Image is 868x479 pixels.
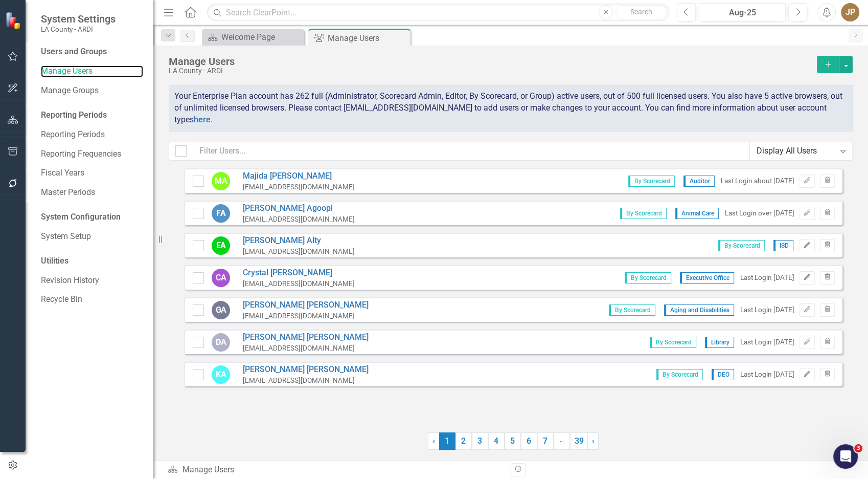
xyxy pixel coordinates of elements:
div: [EMAIL_ADDRESS][DOMAIN_NAME] [243,279,355,289]
a: 7 [537,432,554,450]
div: KA [212,365,230,384]
div: Last Login [DATE] [740,305,794,315]
div: Welcome Page [221,31,302,43]
a: Recycle Bin [41,294,143,306]
span: By Scorecard [718,240,765,251]
div: EA [212,236,230,255]
div: System Configuration [41,211,143,223]
span: Aging and Disabilities [664,304,734,316]
a: 4 [488,432,505,450]
span: 1 [439,432,455,450]
a: [PERSON_NAME] [PERSON_NAME] [243,364,369,376]
div: LA County - ARDI [169,67,812,75]
span: By Scorecard [609,304,655,316]
a: 5 [505,432,521,450]
div: Last Login over [DATE] [725,208,794,218]
div: Last Login about [DATE] [721,176,794,186]
a: Welcome Page [204,31,302,43]
button: Search [615,5,667,19]
input: Search ClearPoint... [207,4,669,21]
a: Reporting Periods [41,129,143,141]
div: CA [212,269,230,287]
div: DA [212,333,230,352]
span: Your Enterprise Plan account has 262 full (Administrator, Scorecard Admin, Editor, By Scorecard, ... [174,91,842,124]
div: Manage Users [168,464,503,476]
span: 3 [854,444,862,452]
span: › [592,436,595,446]
div: FA [212,204,230,223]
iframe: Intercom live chat [833,444,858,469]
a: [PERSON_NAME] Alty [243,235,355,247]
div: Manage Users [169,56,812,67]
a: 3 [472,432,488,450]
span: By Scorecard [625,272,671,284]
div: Utilities [41,255,143,267]
div: GA [212,301,230,319]
small: LA County - ARDI [41,25,116,33]
a: Majida [PERSON_NAME] [243,170,355,182]
div: Users and Groups [41,46,143,58]
input: Filter Users... [193,142,750,161]
a: Manage Users [41,66,143,77]
a: Manage Groups [41,85,143,97]
img: ClearPoint Strategy [5,11,23,29]
span: By Scorecard [620,208,667,219]
button: Aug-25 [699,3,786,21]
a: Fiscal Years [41,167,143,179]
span: Auditor [683,176,715,187]
span: Library [705,337,734,348]
a: Master Periods [41,187,143,199]
div: Reporting Periods [41,110,143,121]
div: [EMAIL_ADDRESS][DOMAIN_NAME] [243,214,355,224]
a: [PERSON_NAME] Agoopi [243,203,355,214]
div: Display All Users [757,145,835,157]
a: Reporting Frequencies [41,148,143,160]
div: [EMAIL_ADDRESS][DOMAIN_NAME] [243,376,369,385]
div: Last Login [DATE] [740,273,794,282]
span: By Scorecard [628,176,675,187]
a: [PERSON_NAME] [PERSON_NAME] [243,332,369,343]
a: here [194,115,211,124]
span: Search [630,8,652,16]
a: 6 [521,432,537,450]
div: [EMAIL_ADDRESS][DOMAIN_NAME] [243,311,369,321]
div: Last Login [DATE] [740,337,794,347]
span: ‹ [432,436,435,446]
div: Last Login [DATE] [740,369,794,379]
a: 39 [570,432,588,450]
a: Crystal [PERSON_NAME] [243,267,355,279]
span: By Scorecard [650,337,696,348]
span: By Scorecard [656,369,703,380]
span: System Settings [41,13,116,25]
a: 2 [455,432,472,450]
span: ISD [773,240,793,251]
button: JP [841,3,859,21]
div: [EMAIL_ADDRESS][DOMAIN_NAME] [243,343,369,353]
span: Executive Office [680,272,734,284]
a: System Setup [41,231,143,243]
a: Revision History [41,275,143,287]
div: MA [212,172,230,190]
div: Manage Users [328,32,408,45]
a: [PERSON_NAME] [PERSON_NAME] [243,299,369,311]
span: Animal Care [675,208,719,219]
div: [EMAIL_ADDRESS][DOMAIN_NAME] [243,182,355,192]
div: [EMAIL_ADDRESS][DOMAIN_NAME] [243,247,355,256]
span: DEO [712,369,734,380]
div: Aug-25 [702,7,782,19]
